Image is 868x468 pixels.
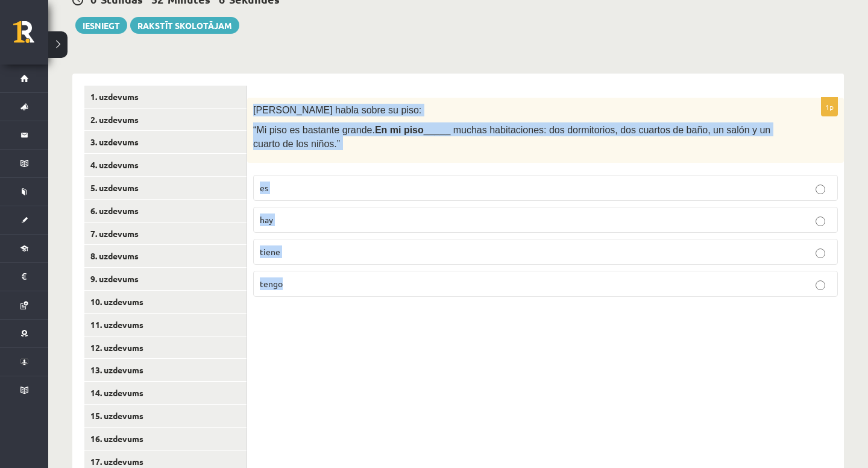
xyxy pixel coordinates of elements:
[816,248,825,258] input: tiene
[260,246,280,257] span: tiene
[260,214,273,225] span: hay
[84,405,247,427] a: 15. uzdevums
[260,278,283,289] span: tengo
[84,245,247,267] a: 8. uzdevums
[84,337,247,359] a: 12. uzdevums
[375,125,424,135] b: En mi piso
[253,125,770,149] span: “Mi piso es bastante grande. _____ muchas habitaciones: dos dormitorios, dos cuartos de baño, un ...
[816,280,825,290] input: tengo
[130,17,239,34] a: Rakstīt skolotājam
[816,217,825,226] input: hay
[84,428,247,450] a: 16. uzdevums
[816,185,825,194] input: es
[84,291,247,313] a: 10. uzdevums
[84,268,247,290] a: 9. uzdevums
[75,17,127,34] button: Iesniegt
[84,177,247,199] a: 5. uzdevums
[84,131,247,153] a: 3. uzdevums
[84,200,247,222] a: 6. uzdevums
[13,21,48,51] a: Rīgas 1. Tālmācības vidusskola
[821,97,838,116] p: 1p
[84,314,247,336] a: 11. uzdevums
[84,109,247,131] a: 2. uzdevums
[260,182,268,193] span: es
[84,223,247,245] a: 7. uzdevums
[84,154,247,176] a: 4. uzdevums
[84,86,247,108] a: 1. uzdevums
[84,359,247,381] a: 13. uzdevums
[84,382,247,404] a: 14. uzdevums
[253,105,421,115] span: [PERSON_NAME] habla sobre su piso:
